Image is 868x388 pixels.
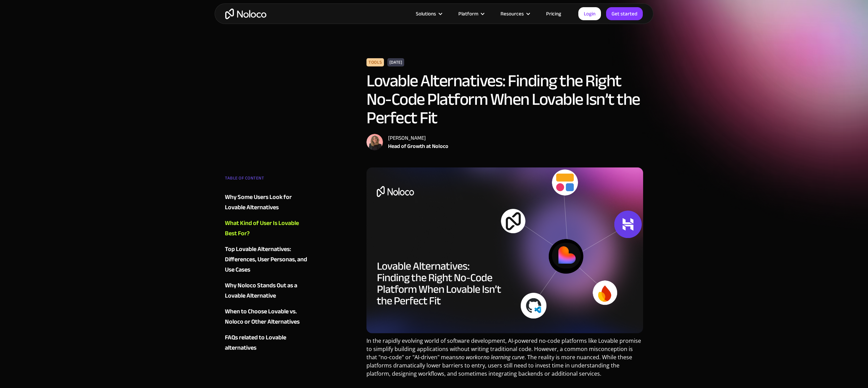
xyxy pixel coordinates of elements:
[416,9,436,18] div: Solutions
[578,7,601,20] a: Login
[366,58,384,66] div: Tools
[225,192,308,213] a: Why Some Users Look for Lovable Alternatives
[483,353,525,361] em: no learning curve
[492,9,538,18] div: Resources
[366,72,643,127] h1: Lovable Alternatives: Finding the Right No-Code Platform When Lovable Isn’t the Perfect Fit
[225,306,308,327] a: When to Choose Lovable vs. Noloco or Other Alternatives
[388,142,448,150] div: Head of Growth at Noloco
[450,9,492,18] div: Platform
[407,9,450,18] div: Solutions
[225,9,266,19] a: home
[538,9,570,18] a: Pricing
[225,218,308,239] a: What Kind of User Is Lovable Best For?
[606,7,643,20] a: Get started
[225,333,308,353] a: FAQs related to Lovable alternatives
[388,134,448,142] div: [PERSON_NAME]
[458,353,478,361] em: no work
[501,9,524,18] div: Resources
[225,280,308,301] a: Why Noloco Stands Out as a Lovable Alternative
[388,58,405,66] div: [DATE]
[225,244,308,275] a: Top Lovable Alternatives: Differences, User Personas, and Use Cases‍
[458,9,478,18] div: Platform
[366,337,643,383] p: In the rapidly evolving world of software development, AI-powered no-code platforms like Lovable ...
[225,173,308,187] div: TABLE OF CONTENT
